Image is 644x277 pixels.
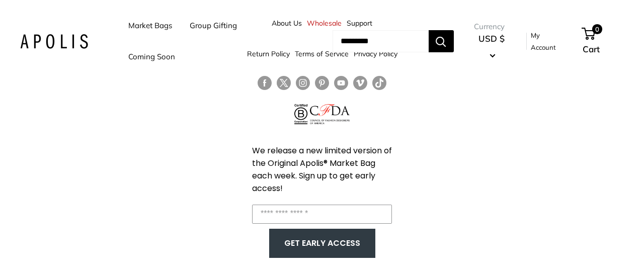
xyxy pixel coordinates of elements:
[128,50,175,64] a: Coming Soon
[474,20,509,34] span: Currency
[128,19,172,33] a: Market Bags
[252,145,392,194] span: We release a new limited version of the Original Apolis® Market Bag each week. Sign up to get ear...
[334,76,348,90] a: Follow us on YouTube
[258,76,272,90] a: Follow us on Facebook
[190,19,237,33] a: Group Gifting
[583,44,600,54] span: Cart
[333,30,429,52] input: Search...
[583,25,624,57] a: 0 Cart
[531,29,565,54] a: My Account
[294,104,308,124] img: Certified B Corporation
[353,76,367,90] a: Follow us on Vimeo
[429,30,454,52] button: Search
[592,24,602,34] span: 0
[252,205,392,224] input: Enter your email
[277,76,291,94] a: Follow us on Twitter
[478,33,505,44] span: USD $
[372,76,386,90] a: Follow us on Tumblr
[279,234,365,253] button: GET EARLY ACCESS
[310,104,350,124] img: Council of Fashion Designers of America Member
[20,34,88,49] img: Apolis
[296,76,310,90] a: Follow us on Instagram
[474,31,509,63] button: USD $
[315,76,329,90] a: Follow us on Pinterest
